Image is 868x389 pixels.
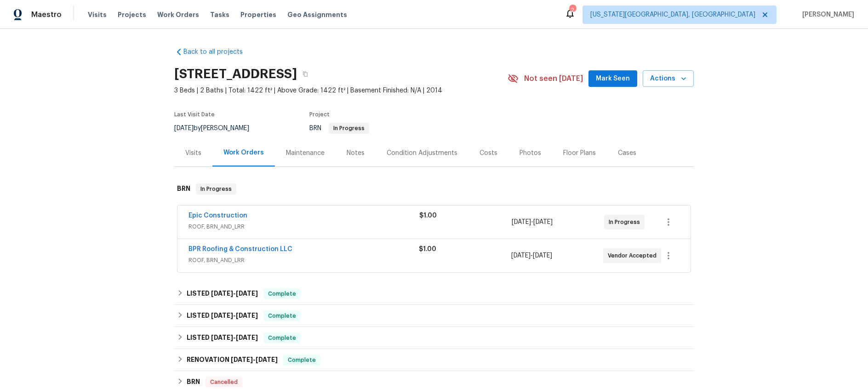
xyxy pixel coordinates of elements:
[187,288,258,299] h6: LISTED
[174,174,694,204] div: BRN In Progress
[309,125,369,132] span: BRN
[174,69,297,79] h2: [STREET_ADDRESS]
[188,212,247,219] a: Epic Construction
[309,112,330,117] span: Project
[118,10,146,19] span: Projects
[187,377,200,388] h6: BRN
[236,334,258,341] span: [DATE]
[256,356,278,363] span: [DATE]
[799,10,854,19] span: [PERSON_NAME]
[174,283,694,305] div: LISTED [DATE]-[DATE]Complete
[264,289,300,298] span: Complete
[590,10,755,19] span: [US_STATE][GEOGRAPHIC_DATA], [GEOGRAPHIC_DATA]
[608,251,660,260] span: Vendor Accepted
[211,334,258,341] span: -
[264,333,300,343] span: Complete
[419,212,437,219] span: $1.00
[174,327,694,349] div: LISTED [DATE]-[DATE]Complete
[596,73,630,85] span: Mark Seen
[188,256,419,265] span: ROOF, BRN_AND_LRR
[187,355,278,366] h6: RENOVATION
[520,149,541,158] div: Photos
[31,10,62,19] span: Maestro
[618,149,636,158] div: Cases
[187,310,258,321] h6: LISTED
[206,378,241,387] span: Cancelled
[174,125,194,132] span: [DATE]
[174,123,260,134] div: by [PERSON_NAME]
[211,290,258,297] span: -
[185,149,201,158] div: Visits
[297,66,314,82] button: Copy Address
[210,11,229,18] span: Tasks
[524,74,583,83] span: Not seen [DATE]
[188,222,419,231] span: ROOF, BRN_AND_LRR
[512,217,553,227] span: -
[588,70,637,87] button: Mark Seen
[330,126,368,131] span: In Progress
[174,305,694,327] div: LISTED [DATE]-[DATE]Complete
[511,252,531,259] span: [DATE]
[284,355,320,365] span: Complete
[236,290,258,297] span: [DATE]
[223,148,264,157] div: Work Orders
[174,86,508,95] span: 3 Beds | 2 Baths | Total: 1422 ft² | Above Grade: 1422 ft² | Basement Finished: N/A | 2014
[533,252,552,259] span: [DATE]
[211,334,233,341] span: [DATE]
[563,149,596,158] div: Floor Plans
[511,251,552,260] span: -
[480,149,497,158] div: Costs
[609,217,644,227] span: In Progress
[650,73,686,85] span: Actions
[157,10,199,19] span: Work Orders
[174,47,263,57] a: Back to all projects
[533,219,553,225] span: [DATE]
[211,312,258,319] span: -
[240,10,276,19] span: Properties
[177,183,190,194] h6: BRN
[231,356,278,363] span: -
[187,332,258,343] h6: LISTED
[512,219,531,225] span: [DATE]
[188,246,292,252] a: BPR Roofing & Construction LLC
[286,149,325,158] div: Maintenance
[231,356,253,363] span: [DATE]
[236,312,258,319] span: [DATE]
[387,149,457,158] div: Condition Adjustments
[264,311,300,320] span: Complete
[211,312,233,319] span: [DATE]
[88,10,107,19] span: Visits
[347,149,365,158] div: Notes
[174,349,694,371] div: RENOVATION [DATE]-[DATE]Complete
[197,184,235,194] span: In Progress
[419,246,436,252] span: $1.00
[643,70,694,87] button: Actions
[174,112,215,117] span: Last Visit Date
[211,290,233,297] span: [DATE]
[569,6,576,15] div: 2
[287,10,347,19] span: Geo Assignments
